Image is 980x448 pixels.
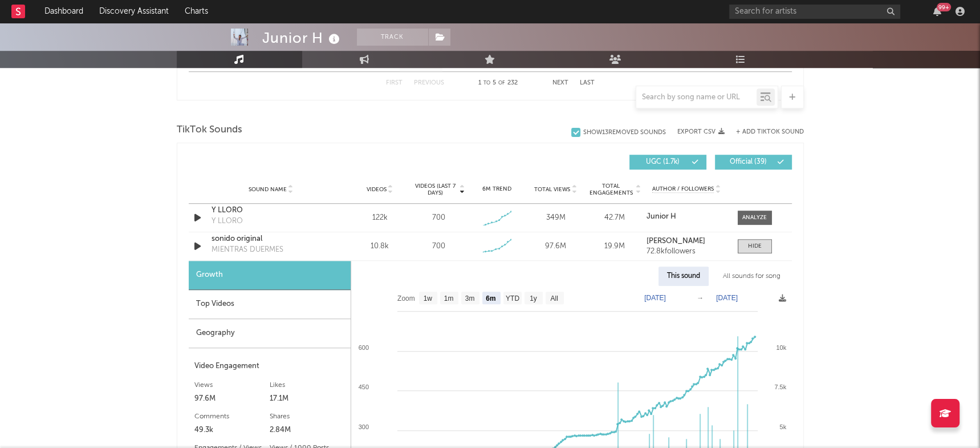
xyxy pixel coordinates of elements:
text: 6m [486,294,495,302]
div: 2.84M [270,423,345,437]
div: Shares [270,410,345,423]
button: Previous [414,80,444,86]
button: First [386,80,402,86]
span: Total Engagements [588,183,634,196]
strong: [PERSON_NAME] [646,237,705,245]
div: All sounds for song [714,267,789,286]
span: UGC ( 1.7k ) [637,159,689,166]
a: [PERSON_NAME] [646,237,726,245]
span: Official ( 39 ) [722,159,775,166]
div: Geography [189,319,351,348]
text: 450 [358,384,368,390]
button: 99+ [933,7,941,16]
div: Show 13 Removed Sounds [583,129,666,136]
text: 1w [423,294,432,302]
text: 10k [776,344,786,351]
div: 10.8k [353,241,406,252]
span: of [498,80,505,86]
a: Junior H [646,213,726,221]
div: Video Engagement [194,360,345,373]
span: Author / Followers [652,185,714,193]
div: 97.6M [529,241,582,252]
text: 1m [444,294,453,302]
button: + Add TikTok Sound [725,129,804,135]
div: 700 [432,241,445,252]
div: Views [194,378,270,392]
a: Y LLORO [212,205,331,216]
input: Search for artists [729,5,900,19]
span: Videos [367,186,387,193]
text: Zoom [397,294,415,302]
button: + Add TikTok Sound [736,129,804,135]
div: Comments [194,410,270,423]
div: Y LLORO [212,216,243,227]
div: Growth [189,261,351,290]
button: UGC(1.7k) [629,155,706,169]
text: [DATE] [644,294,666,302]
button: Last [580,80,595,86]
div: 700 [432,212,445,224]
a: sonido original [212,233,331,245]
div: Top Videos [189,290,351,319]
div: 97.6M [194,392,270,406]
span: Videos (last 7 days) [412,183,458,196]
strong: Junior H [646,213,676,220]
text: YTD [505,294,519,302]
text: 3m [465,294,474,302]
text: [DATE] [716,294,738,302]
button: Track [357,29,428,46]
span: TikTok Sounds [177,123,242,137]
div: 1 5 232 [467,76,530,90]
span: Total Views [534,186,570,193]
button: Next [552,80,568,86]
text: 1y [530,294,537,302]
div: 19.9M [588,241,641,252]
text: 7.5k [774,384,786,390]
span: Sound Name [249,186,287,193]
div: MIENTRAS DUERMES [212,244,283,256]
text: → [697,294,704,302]
input: Search by song name or URL [636,93,757,102]
div: Likes [270,378,345,392]
div: 99 + [937,3,951,11]
text: 600 [358,344,368,351]
span: to [483,80,490,86]
button: Official(39) [715,155,792,169]
div: 72.8k followers [646,248,726,256]
div: 49.3k [194,423,270,437]
div: 349M [529,212,582,224]
div: Junior H [262,29,343,47]
div: 6M Trend [470,185,523,193]
text: All [550,294,558,302]
div: 17.1M [270,392,345,406]
text: 5k [779,423,786,430]
div: 122k [353,212,406,224]
div: This sound [658,267,709,286]
button: Export CSV [677,128,725,135]
div: 42.7M [588,212,641,224]
text: 300 [358,423,368,430]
